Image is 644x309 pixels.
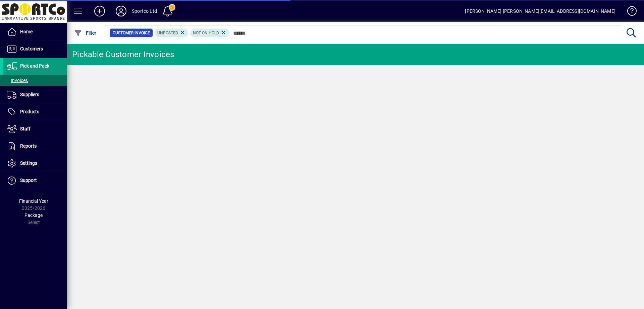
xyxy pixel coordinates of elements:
span: Unposted [157,31,178,35]
span: Suppliers [20,92,39,97]
span: Package [24,213,43,218]
span: Reports [20,143,37,149]
span: Staff [20,126,31,131]
a: Support [3,172,67,189]
a: Staff [3,121,67,138]
span: Home [20,29,33,34]
a: Suppliers [3,86,67,103]
span: Financial Year [19,198,48,204]
mat-chip: Customer Invoice Status: Unposted [155,29,189,37]
button: Add [89,5,110,17]
a: Settings [3,155,67,172]
a: Home [3,24,67,40]
span: Customer Invoice [113,30,150,36]
span: Customers [20,46,43,51]
span: Invoices [7,78,28,83]
button: Profile [110,5,132,17]
a: Products [3,104,67,120]
a: Reports [3,138,67,155]
button: Filter [72,27,98,39]
span: Filter [74,30,97,36]
span: Products [20,109,39,114]
span: Settings [20,160,37,166]
div: [PERSON_NAME] [PERSON_NAME][EMAIL_ADDRESS][DOMAIN_NAME] [465,6,615,16]
div: Pickable Customer Invoices [72,49,174,60]
a: Customers [3,41,67,57]
div: Sportco Ltd [132,6,157,16]
a: Invoices [3,75,67,86]
mat-chip: Hold Status: Not On Hold [190,29,229,37]
span: Support [20,178,37,183]
span: Pick and Pack [20,63,49,69]
span: Not On Hold [193,31,219,35]
a: Knowledge Base [622,1,636,23]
